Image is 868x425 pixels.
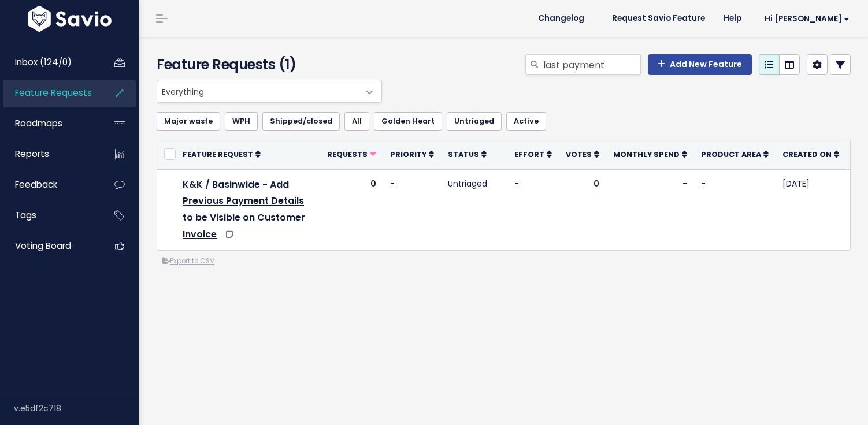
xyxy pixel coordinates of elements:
[157,112,220,131] a: Major waste
[14,393,139,423] div: v.e5df2c718
[559,169,606,250] td: 0
[15,240,71,252] span: Voting Board
[538,14,584,23] span: Changelog
[15,117,62,129] span: Roadmaps
[15,87,92,99] span: Feature Requests
[3,49,96,76] a: Inbox (124/0)
[3,202,96,229] a: Tags
[448,178,487,189] a: Untriaged
[566,148,599,160] a: Votes
[514,150,544,159] span: Effort
[765,14,850,23] span: Hi [PERSON_NAME]
[225,112,258,131] a: WPH
[157,80,358,102] span: Everything
[448,150,479,159] span: Status
[15,148,49,160] span: Reports
[514,178,519,189] a: -
[15,209,36,221] span: Tags
[648,54,752,75] a: Add New Feature
[25,6,114,32] img: logo-white.9d6f32f41409.svg
[3,110,96,137] a: Roadmaps
[183,150,253,159] span: Feature Request
[374,112,442,131] a: Golden Heart
[3,80,96,106] a: Feature Requests
[262,112,340,131] a: Shipped/closed
[701,150,761,159] span: Product Area
[448,148,487,160] a: Status
[751,10,859,28] a: Hi [PERSON_NAME]
[606,169,694,250] td: -
[157,80,382,103] span: Everything
[613,150,680,159] span: Monthly spend
[566,150,592,159] span: Votes
[15,56,72,68] span: Inbox (124/0)
[3,172,96,198] a: Feedback
[714,10,751,27] a: Help
[447,112,502,131] a: Untriaged
[782,150,832,159] span: Created On
[390,150,426,159] span: Priority
[603,10,714,27] a: Request Savio Feature
[15,178,57,191] span: Feedback
[157,112,851,131] ul: Filter feature requests
[390,178,395,189] a: -
[514,148,552,160] a: Effort
[183,178,305,241] a: K&K / Basinwide - Add Previous Payment Details to be Visible on Customer Invoice
[327,150,368,159] span: Requests
[701,178,706,189] a: -
[701,148,769,160] a: Product Area
[344,112,369,131] a: All
[3,233,96,259] a: Voting Board
[183,148,261,160] a: Feature Request
[782,148,839,160] a: Created On
[613,148,687,160] a: Monthly spend
[3,141,96,167] a: Reports
[390,148,434,160] a: Priority
[776,169,846,250] td: [DATE]
[542,54,641,75] input: Search features...
[320,169,383,250] td: 0
[162,256,214,266] a: Export to CSV
[157,54,377,75] h4: Feature Requests (1)
[327,148,376,160] a: Requests
[506,112,546,131] a: Active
